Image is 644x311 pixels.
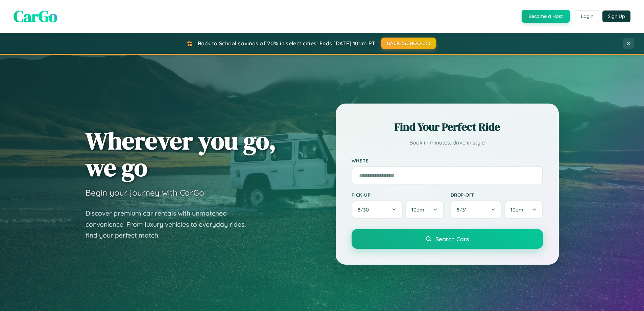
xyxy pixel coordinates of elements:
span: Search Cars [435,235,469,243]
label: Where [352,158,543,163]
h2: Find Your Perfect Ride [352,119,543,134]
button: 8/31 [451,200,502,219]
span: 8 / 30 [358,206,372,213]
label: Pick-up [352,192,444,198]
span: 10am [510,206,523,213]
button: 10am [405,200,444,219]
button: 8/30 [352,200,403,219]
span: 10am [411,206,424,213]
span: Back to School savings of 20% in select cities! Ends [DATE] 10am PT. [198,40,376,47]
label: Drop-off [451,192,543,198]
button: Sign Up [602,10,630,22]
h1: Wherever you go, we go [86,127,276,181]
p: Book in minutes, drive in style [352,138,543,148]
button: 10am [504,200,543,219]
button: Become a Host [522,10,570,23]
h3: Begin your journey with CarGo [86,187,204,198]
span: CarGo [14,5,57,27]
span: 8 / 31 [457,206,470,213]
button: Search Cars [352,229,543,249]
button: Login [575,10,599,22]
p: Discover premium car rentals with unmatched convenience. From luxury vehicles to everyday rides, ... [86,208,255,241]
button: BACK2SCHOOL20 [381,38,436,49]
